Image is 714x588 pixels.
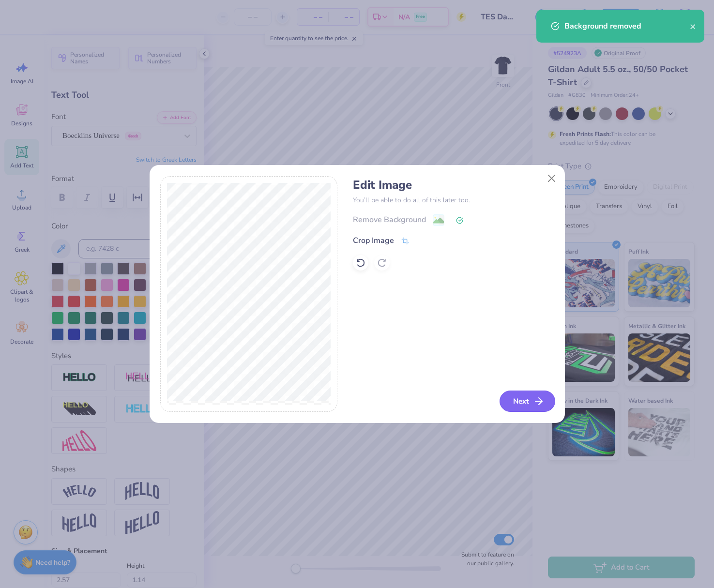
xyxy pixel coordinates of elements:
button: Close [542,169,561,188]
p: You’ll be able to do all of this later too. [353,195,554,205]
div: Background removed [564,20,690,32]
div: Crop Image [353,235,394,246]
button: close [690,20,697,32]
h4: Edit Image [353,178,554,192]
button: Next [500,391,555,412]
